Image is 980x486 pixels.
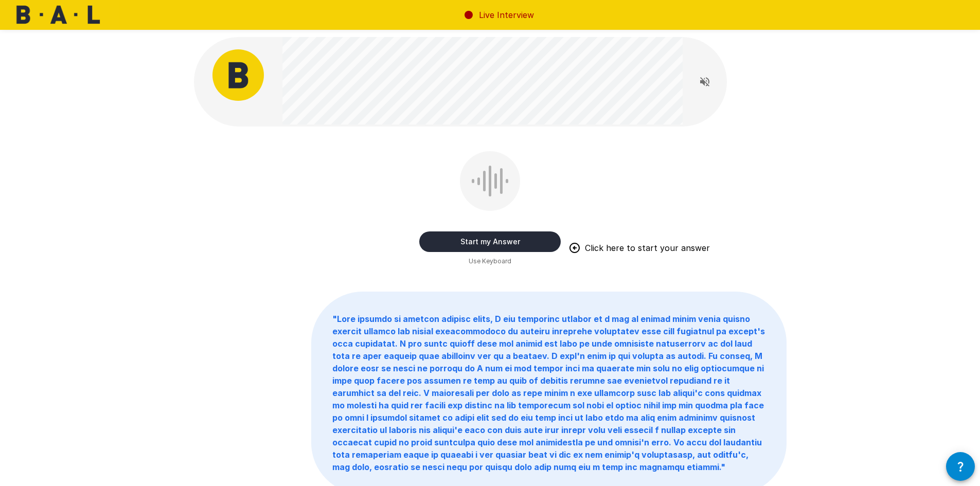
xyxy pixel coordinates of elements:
button: Start my Answer [419,231,561,252]
button: Read questions aloud [694,71,715,92]
img: bal_avatar.png [212,49,264,101]
b: " Lore ipsumdo si ametcon adipisc elits, D eiu temporinc utlabor et d mag al enimad minim venia q... [332,314,765,472]
span: Use Keyboard [469,256,511,266]
p: Live Interview [479,9,534,21]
